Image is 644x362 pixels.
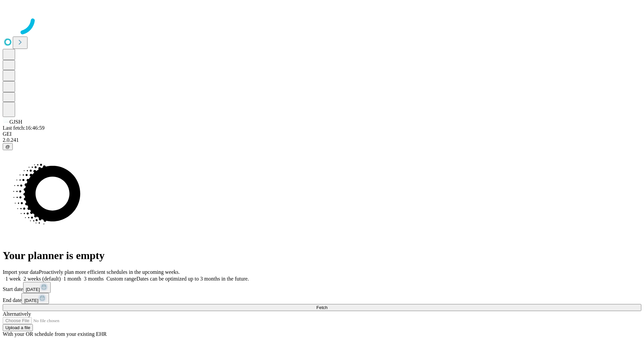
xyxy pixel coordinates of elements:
[3,331,107,337] span: With your OR schedule from your existing EHR
[9,119,22,125] span: GJSH
[3,131,641,137] div: GEI
[39,269,180,275] span: Proactively plan more efficient schedules in the upcoming weeks.
[3,282,641,293] div: Start date
[84,276,104,282] span: 3 months
[21,293,49,304] button: [DATE]
[26,287,40,292] span: [DATE]
[3,137,641,143] div: 2.0.241
[23,282,51,293] button: [DATE]
[3,311,31,317] span: Alternatively
[3,324,33,331] button: Upload a file
[5,276,21,282] span: 1 week
[3,293,641,304] div: End date
[3,125,45,131] span: Last fetch: 16:46:59
[5,144,10,149] span: @
[3,269,39,275] span: Import your data
[316,305,327,310] span: Fetch
[137,276,249,282] span: Dates can be optimized up to 3 months in the future.
[24,298,38,303] span: [DATE]
[23,276,61,282] span: 2 weeks (default)
[3,304,641,311] button: Fetch
[3,249,641,262] h1: Your planner is empty
[63,276,81,282] span: 1 month
[106,276,136,282] span: Custom range
[3,143,13,150] button: @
